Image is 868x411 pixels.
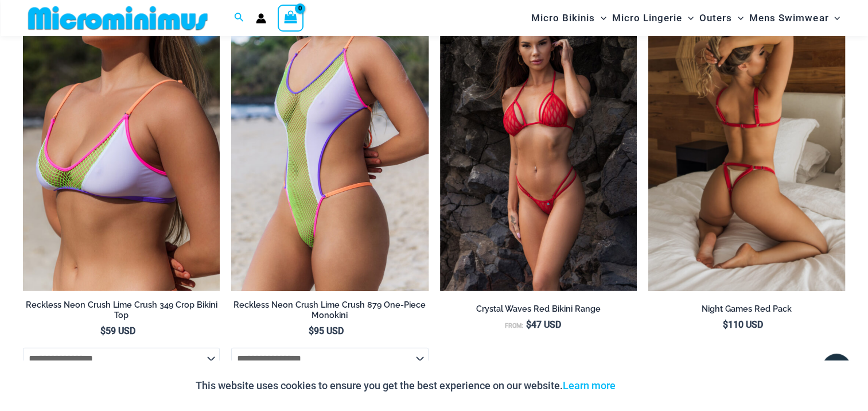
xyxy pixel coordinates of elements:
nav: Site Navigation [527,2,845,34]
h2: Reckless Neon Crush Lime Crush 349 Crop Bikini Top [23,300,220,321]
h2: Night Games Red Pack [648,304,845,315]
span: $ [309,325,314,336]
a: Micro LingerieMenu ToggleMenu Toggle [609,3,696,33]
a: OutersMenu ToggleMenu Toggle [696,3,746,33]
button: Accept [624,372,673,400]
span: Micro Bikinis [531,3,595,33]
a: Reckless Neon Crush Lime Crush 349 Crop Bikini Top [23,300,220,325]
span: $ [526,319,531,330]
bdi: 110 USD [723,319,763,330]
a: Reckless Neon Crush Lime Crush 879 One-Piece Monokini [231,300,428,325]
h2: Crystal Waves Red Bikini Range [440,304,637,315]
a: Night Games Red Pack [648,304,845,319]
span: Mens Swimwear [749,3,828,33]
span: Outers [699,3,732,33]
span: Menu Toggle [732,3,744,33]
span: Menu Toggle [595,3,606,33]
a: View Shopping Cart, empty [278,5,304,31]
span: Menu Toggle [682,3,694,33]
img: MM SHOP LOGO FLAT [24,5,212,31]
span: Micro Lingerie [612,3,682,33]
span: $ [100,325,106,336]
bdi: 47 USD [526,319,561,330]
a: Learn more [563,379,616,391]
h2: Reckless Neon Crush Lime Crush 879 One-Piece Monokini [231,300,428,321]
a: Mens SwimwearMenu ToggleMenu Toggle [746,3,843,33]
span: Menu Toggle [828,3,840,33]
span: $ [723,319,728,330]
a: Micro BikinisMenu ToggleMenu Toggle [528,3,609,33]
span: From: [505,322,523,329]
a: Account icon link [256,13,266,24]
bdi: 59 USD [100,325,135,336]
bdi: 95 USD [309,325,344,336]
a: Search icon link [234,11,244,25]
a: Crystal Waves Red Bikini Range [440,304,637,319]
p: This website uses cookies to ensure you get the best experience on our website. [196,377,616,394]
